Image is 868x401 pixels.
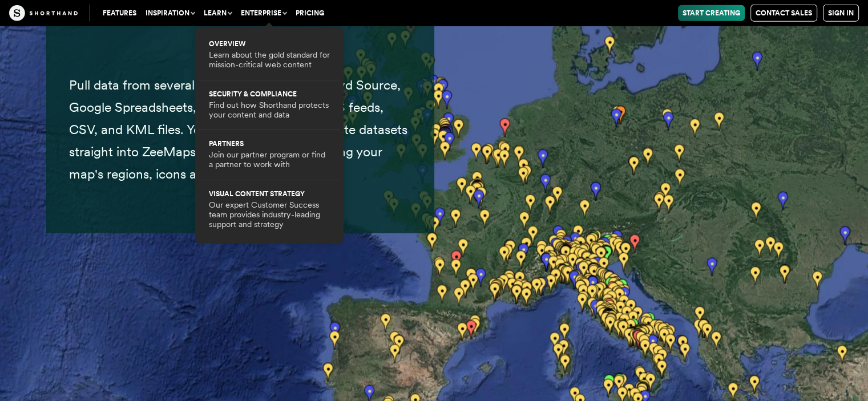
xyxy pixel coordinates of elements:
[209,50,330,70] p: Learn about the gold standard for mission-critical web content
[209,150,330,170] p: Join our partner program or find a partner to work with
[678,5,745,21] a: Start Creating
[209,40,330,70] a: OverviewLearn about the gold standard for mission-critical web content
[209,200,330,230] p: Our expert Customer Success team provides industry-leading support and strategy
[823,5,859,22] a: Sign in
[209,140,330,170] a: PartnersJoin our partner program or find a partner to work with
[236,5,291,21] button: Enterprise
[750,5,817,22] a: Contact Sales
[209,100,330,120] p: Find out how Shorthand protects your content and data
[199,5,236,21] button: Learn
[141,5,199,21] button: Inspiration
[209,91,330,120] a: Security & complianceFind out how Shorthand protects your content and data
[69,77,407,182] span: Pull data from several locations, including Crowd Source, Google Spreadsheets, Microsoft Excel, G...
[9,5,78,21] img: The Craft
[98,5,141,21] a: Features
[291,5,329,21] a: Pricing
[209,191,330,230] a: Visual content strategyOur expert Customer Success team provides industry-leading support and str...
